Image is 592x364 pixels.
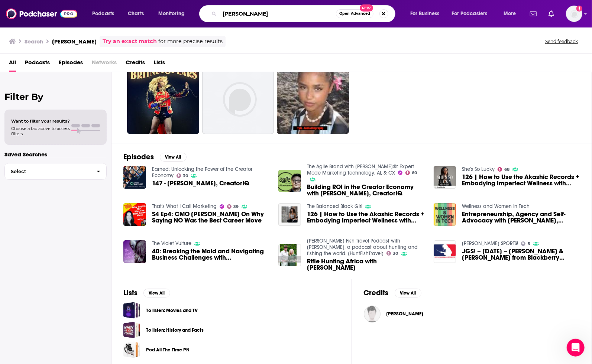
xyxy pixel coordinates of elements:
[307,258,425,271] a: Rifle Hunting Africa with Britney Starr
[123,8,148,20] a: Charts
[123,166,146,189] img: 147 - Brit Starr, CreatorIQ
[123,152,154,162] h2: Episodes
[11,118,70,124] span: Want to filter your results?
[152,248,270,261] a: 40: Breaking the Mold and Navigating Business Challenges with Brit Starr of Sword and Stone
[4,163,107,180] button: Select
[498,167,509,172] a: 68
[146,346,190,354] a: Pod All The Time PN
[462,166,495,172] a: She's So Lucky
[278,203,301,226] img: 126 | How to Use the Akashic Records + Embodying Imperfect Wellness with Brit Starr
[462,248,580,261] span: JGS! – [DATE] – [PERSON_NAME] & [PERSON_NAME] from Blackberry Smoke, [PERSON_NAME]
[462,211,580,224] a: Entrepreneurship, Agency and Self-Advocacy with Brit Starr, Software Developer and Creative at Sw...
[92,56,117,72] span: Networks
[528,242,530,246] span: 5
[59,56,83,72] span: Episodes
[336,9,373,18] button: Open AdvancedNew
[123,322,140,338] a: To listen: History and Facts
[462,240,518,247] a: STEVE GORMAN SPORTS!
[206,5,402,22] div: Search podcasts, credits, & more...
[498,8,525,20] button: open menu
[103,37,157,46] a: Try an exact match
[143,289,170,298] button: View All
[527,7,540,20] a: Show notifications dropdown
[386,311,424,317] span: [PERSON_NAME]
[152,248,270,261] span: 40: Breaking the Mold and Navigating Business Challenges with [PERSON_NAME] of Sword and Stone
[405,8,449,20] button: open menu
[566,6,582,22] button: Show profile menu
[123,341,140,358] a: Pod All The Time PN
[25,56,50,72] a: Podcasts
[339,12,370,16] span: Open Advanced
[123,302,140,319] a: To listen: Movies and TV
[543,38,580,45] button: Send feedback
[576,6,582,12] svg: Add a profile image
[307,184,425,196] a: Building ROI in the Creator Economy with Brit Starr, CreatorIQ
[92,9,114,19] span: Podcasts
[9,56,16,72] a: All
[521,241,530,246] a: 5
[277,62,349,134] a: 48
[412,171,417,175] span: 60
[123,288,138,298] h2: Lists
[87,8,124,20] button: open menu
[123,240,146,263] a: 40: Breaking the Mold and Navigating Business Challenges with Brit Starr of Sword and Stone
[393,252,398,255] span: 30
[158,9,185,19] span: Monitoring
[405,170,417,175] a: 60
[307,211,425,224] a: 126 | How to Use the Akashic Records + Embodying Imperfect Wellness with Brit Starr
[6,7,77,21] img: Podchaser - Follow, Share and Rate Podcasts
[566,6,582,22] img: User Profile
[220,8,336,20] input: Search podcasts, credits, & more...
[462,248,580,261] a: JGS! – June 18, 2013 – Charlie Starr & Brit Turner from Blackberry Smoke, Steve Gorman
[307,203,362,209] a: The Balanced Black Girl
[278,244,301,267] a: Rifle Hunting Africa with Britney Starr
[126,56,145,72] a: Credits
[567,339,585,357] iframe: Intercom live chat
[52,38,97,45] h3: [PERSON_NAME]
[434,240,456,263] img: JGS! – June 18, 2013 – Charlie Starr & Brit Turner from Blackberry Smoke, Steve Gorman
[278,170,301,192] img: Building ROI in the Creator Economy with Brit Starr, CreatorIQ
[386,311,424,317] a: Brit Starr
[154,56,165,72] a: Lists
[462,203,530,209] a: Wellness and Women In Tech
[307,184,425,196] span: Building ROI in the Creator Economy with [PERSON_NAME], CreatorIQ
[25,38,43,45] h3: Search
[395,289,421,298] button: View All
[146,306,198,315] a: To listen: Movies and TV
[434,203,456,226] a: Entrepreneurship, Agency and Self-Advocacy with Brit Starr, Software Developer and Creative at Sw...
[452,9,488,19] span: For Podcasters
[307,238,418,257] a: Hunt Fish Travel Podcast with Carrie Z, a podcast about hunting and fishing the world. (HuntFishT...
[364,288,421,298] a: CreditsView All
[227,204,239,209] a: 39
[462,211,580,224] span: Entrepreneurship, Agency and Self-Advocacy with [PERSON_NAME], Software Developer and Creative at...
[504,9,516,19] span: More
[158,37,223,46] span: for more precise results
[233,205,239,208] span: 39
[152,180,249,186] span: 147 - [PERSON_NAME], CreatorIQ
[364,306,381,322] a: Brit Starr
[152,211,270,224] a: S4 Ep4: CMO Brit Starr On Why Saying NO Was the Best Career Move
[152,180,249,186] a: 147 - Brit Starr, CreatorIQ
[364,288,389,298] h2: Credits
[4,91,107,102] h2: Filter By
[152,211,270,224] span: S4 Ep4: CMO [PERSON_NAME] On Why Saying NO Was the Best Career Move
[546,7,557,20] a: Show notifications dropdown
[152,166,252,179] a: Earned: Unlocking the Power of the Creator Economy
[123,203,146,226] img: S4 Ep4: CMO Brit Starr On Why Saying NO Was the Best Career Move
[566,6,582,22] span: Logged in as LaurenOlvera101
[11,126,70,136] span: Choose a tab above to access filters.
[307,163,414,176] a: The Agile Brand with Greg Kihlström®: Expert Mode Marketing Technology, AI, & CX
[5,169,91,174] span: Select
[386,251,398,256] a: 30
[462,174,580,186] span: 126 | How to Use the Akashic Records + Embodying Imperfect Wellness with [PERSON_NAME]
[160,153,187,162] button: View All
